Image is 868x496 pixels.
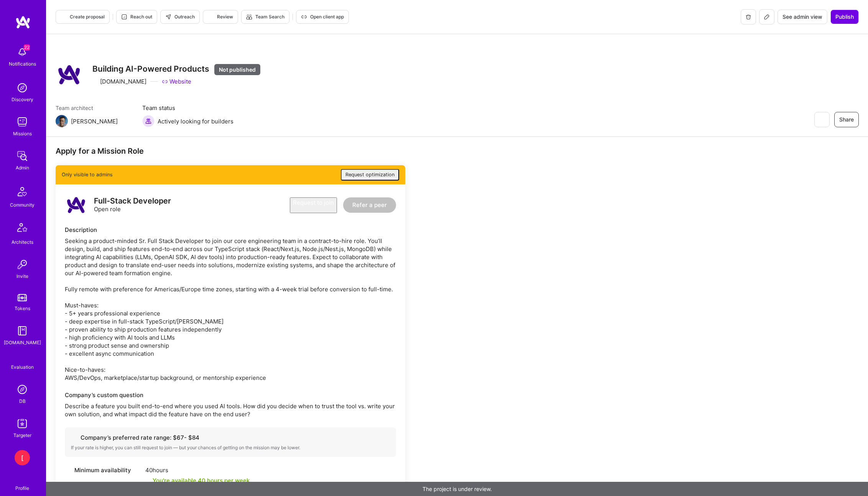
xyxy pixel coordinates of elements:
[92,64,260,74] h3: Building AI-Powered Products
[71,435,77,440] i: icon Cash
[9,60,36,68] div: Notifications
[208,14,214,20] i: icon Targeter
[13,130,32,138] div: Missions
[145,466,250,474] div: 40 hours
[65,194,88,217] img: logo
[121,118,127,124] i: icon Mail
[46,482,868,496] div: The project is under review.
[15,44,30,60] img: bell
[214,64,260,75] div: Not published
[94,197,171,205] div: Full-Stack Developer
[290,197,337,213] button: Request to join
[13,220,31,238] img: Architects
[208,13,233,20] span: Review
[145,476,250,485] div: You're available 40 hours per week
[13,476,32,491] a: Profile
[778,10,827,24] button: See admin view
[56,104,127,112] span: Team architect
[830,10,859,24] button: Publish
[19,397,26,405] div: DB
[92,79,99,85] i: icon CompanyGray
[160,10,200,24] button: Outreach
[16,164,29,172] div: Admin
[92,77,146,85] div: [DOMAIN_NAME]
[56,10,110,24] button: Create proposal
[65,402,396,418] p: Describe a feature you built end-to-end where you used AI tools. How did you decide when to trust...
[15,257,30,272] img: Invite
[15,80,30,95] img: discovery
[145,478,151,483] i: icon Check
[15,148,30,164] img: admin teamwork
[71,117,118,125] div: [PERSON_NAME]
[15,450,30,465] div: [
[15,323,30,338] img: guide book
[94,197,171,213] div: Open role
[341,169,399,181] button: Request optimization
[296,10,349,24] button: Open client app
[10,201,35,209] div: Community
[116,10,157,24] button: Reach out
[24,44,30,51] span: 22
[203,10,238,24] button: Review
[834,112,859,127] button: Share
[12,238,33,246] div: Architects
[819,117,825,123] i: icon EyeClosed
[15,382,30,397] img: Admin Search
[121,13,152,20] span: Reach out
[20,357,25,363] i: icon SelectionTeam
[13,431,31,439] div: Targeter
[56,146,405,156] div: Apply for a Mission Role
[13,182,31,201] img: Community
[241,10,289,24] button: Team Search
[15,15,31,29] img: logo
[158,117,233,125] span: Actively looking for builders
[835,13,854,21] span: Publish
[65,391,396,399] div: Company’s custom question
[142,104,233,112] span: Team status
[839,116,854,123] span: Share
[65,466,141,474] div: Minimum availability
[783,13,822,21] span: See admin view
[15,484,29,491] div: Profile
[11,363,34,371] div: Evaluation
[56,165,405,184] div: Only visible to admins
[165,13,195,20] span: Outreach
[162,77,191,85] a: Website
[71,434,390,442] div: Company’s preferred rate range: $ 67 - $ 84
[61,14,67,20] i: icon Proposal
[12,95,33,103] div: Discovery
[13,450,32,465] a: [
[301,13,344,20] span: Open client app
[142,115,155,127] img: Actively looking for builders
[61,13,105,20] span: Create proposal
[56,61,83,89] img: Company Logo
[65,467,71,473] i: icon Clock
[65,226,396,234] div: Description
[15,416,30,431] img: Skill Targeter
[246,13,284,20] span: Team Search
[56,115,68,127] img: Team Architect
[15,304,30,312] div: Tokens
[16,272,28,280] div: Invite
[15,114,30,130] img: teamwork
[18,294,27,301] img: tokens
[343,197,396,213] button: Refer a peer
[4,338,41,347] div: [DOMAIN_NAME]
[71,445,390,451] div: If your rate is higher, you can still request to join — but your chances of getting on the missio...
[65,237,396,382] div: Seeking a product-minded Sr. Full Stack Developer to join our core engineering team in a contract...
